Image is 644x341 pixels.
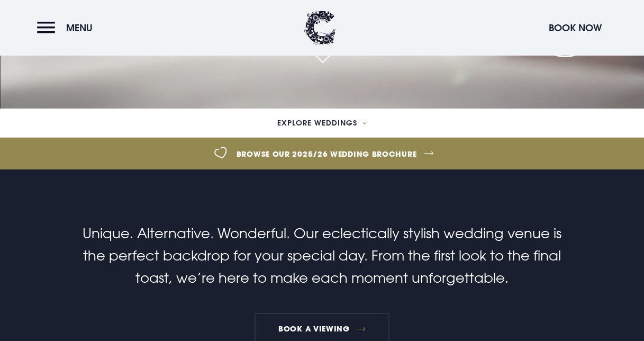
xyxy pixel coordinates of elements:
[37,16,98,39] button: Menu
[70,222,574,289] p: Unique. Alternative. Wonderful. Our eclectically stylish wedding venue is the perfect backdrop fo...
[277,119,357,127] span: Explore Weddings
[304,11,336,45] img: Clandeboye Lodge
[66,22,93,34] span: Menu
[543,16,607,39] button: Book Now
